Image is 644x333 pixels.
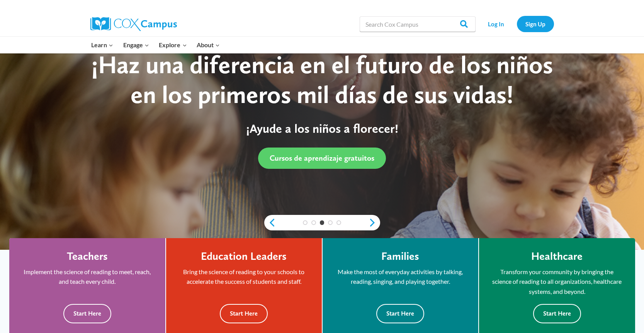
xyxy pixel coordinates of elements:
button: Child menu of Engage [118,37,154,53]
button: Start Here [220,304,268,323]
span: Cursos de aprendizaje gratuitos [270,153,374,163]
a: previous [264,218,276,227]
a: 5 [336,220,341,225]
img: Cox Campus [90,17,177,31]
a: Sign Up [517,16,554,32]
h4: Teachers [67,250,108,263]
div: content slider buttons [264,215,380,230]
a: next [369,218,380,227]
a: Log In [479,16,513,32]
button: Start Here [376,304,424,323]
p: Make the most of everyday activities by talking, reading, singing, and playing together. [334,267,467,287]
a: 3 [320,220,325,225]
a: Cursos de aprendizaje gratuitos [258,148,386,169]
nav: Primary Navigation [87,37,225,53]
a: 1 [303,220,308,225]
p: Implement the science of reading to meet, reach, and teach every child. [21,267,154,287]
h4: Education Leaders [201,250,287,263]
button: Child menu of About [192,37,225,53]
p: ¡Ayude a los niños a florecer! [81,121,564,136]
button: Start Here [533,304,581,323]
input: Search Cox Campus [360,16,476,32]
nav: Secondary Navigation [479,16,554,32]
h4: Families [381,250,419,263]
button: Start Here [63,304,111,323]
h4: Healthcare [531,250,583,263]
p: Transform your community by bringing the science of reading to all organizations, healthcare syst... [491,267,624,297]
button: Child menu of Learn [87,37,119,53]
a: 2 [311,220,316,225]
p: Bring the science of reading to your schools to accelerate the success of students and staff. [178,267,310,287]
button: Child menu of Explore [154,37,192,53]
a: 4 [328,220,333,225]
div: ¡Haz una diferencia en el futuro de los niños en los primeros mil días de sus vidas! [81,50,564,110]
